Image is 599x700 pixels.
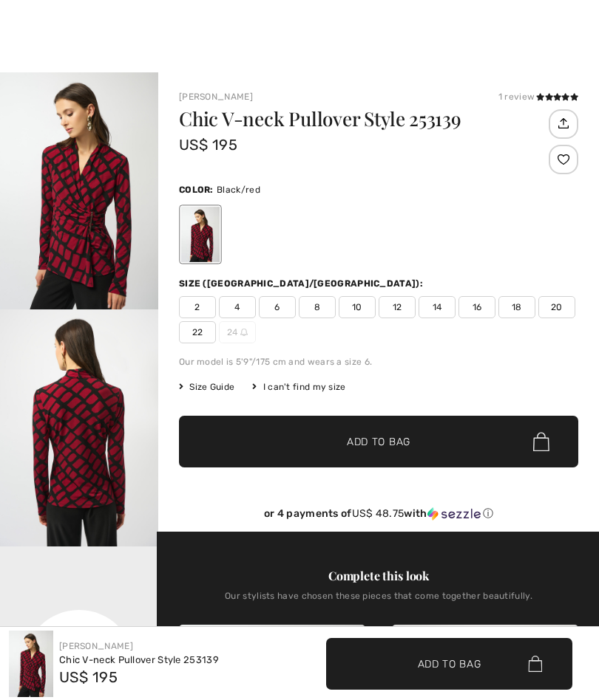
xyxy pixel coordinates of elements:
span: 8 [299,296,336,318]
img: Share [551,111,575,136]
span: 22 [179,321,216,343]
span: 10 [339,296,376,318]
span: Add to Bag [418,656,481,671]
div: Black/red [181,207,220,262]
span: US$ 195 [59,668,118,686]
a: [PERSON_NAME] [179,92,253,102]
img: ring-m.svg [240,329,248,336]
div: or 4 payments of with [179,507,578,521]
span: 12 [379,296,416,318]
img: Chic V-Neck Pullover Style 253139 [9,631,53,697]
span: 14 [419,296,456,318]
span: 16 [458,296,495,318]
span: 18 [498,296,535,318]
div: Size ([GEOGRAPHIC_DATA]/[GEOGRAPHIC_DATA]): [179,277,426,290]
div: Our model is 5'9"/175 cm and wears a size 6. [179,355,578,368]
h1: Chic V-neck Pullover Style 253139 [179,109,545,128]
img: Bag.svg [533,432,549,451]
a: [PERSON_NAME] [59,641,133,651]
div: Chic V-neck Pullover Style 253139 [59,653,219,668]
span: 6 [259,296,296,318]
div: I can't find my size [252,380,345,394]
div: or 4 payments ofUS$ 48.75withSezzle Click to learn more about Sezzle [179,507,578,526]
div: 1 review [498,90,578,103]
span: 24 [219,321,256,343]
span: US$ 48.75 [352,507,405,520]
button: Add to Bag [179,416,578,467]
img: Bag.svg [528,656,542,672]
span: Black/red [217,185,260,195]
span: Size Guide [179,380,234,394]
span: 4 [219,296,256,318]
div: Our stylists have chosen these pieces that come together beautifully. [179,591,578,613]
img: Sezzle [427,507,481,521]
button: Add to Bag [326,638,572,690]
span: 20 [538,296,575,318]
span: Color: [179,185,214,195]
span: 2 [179,296,216,318]
span: US$ 195 [179,136,237,154]
div: Complete this look [179,567,578,585]
span: Add to Bag [347,434,410,450]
